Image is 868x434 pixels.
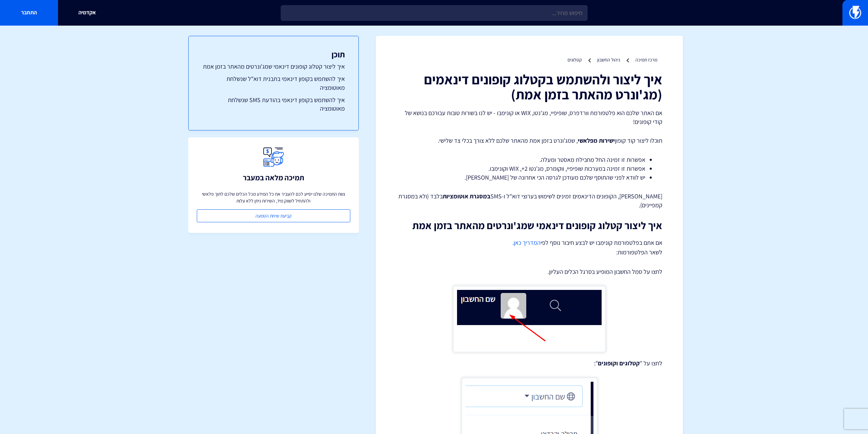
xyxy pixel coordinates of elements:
[197,191,350,204] p: צוות התמיכה שלנו יסייע לכם להעביר את כל המידע מכל הכלים שלכם לתוך פלאשי ולהתחיל לשווק מיד, השירות...
[197,209,350,222] a: קביעת שיחת הטמעה
[396,109,662,126] p: אם האתר שלכם הוא פלטפורמת וורדפרס, שופיפיי, מג'נטו, WIX או קונימבו - יש לנו בשורות טובות עבורכם ב...
[578,137,615,144] strong: ישירות מפלאשי
[396,238,662,257] p: אם אתם בפלטפורמת קונימבו יש לבצע חיבור נוסף לפי לשאר הפלטפורמות:
[202,50,345,59] h3: תוכן
[243,173,304,182] h3: תמיכה מלאה במעבר
[470,192,490,200] strong: במסגרת
[443,192,468,200] strong: אוטומציות
[413,155,645,164] li: אפשרות זו זמינה החל מחבילת מאסטר ומעלה.
[597,57,620,63] a: ניהול החשבון
[202,96,345,113] a: איך להשתמש בקופון דינאמי בהודעת SMS שנשלחת מאוטומציה
[396,192,662,209] p: [PERSON_NAME], הקופונים הדינאמים זמינים לשימוש בערוצי דוא"ל ו-SMS בלבד (ולא במסגרת קמפיינים).
[413,173,645,182] li: יש לוודא לפני שהתוסף שלכם מעודכן לגרסה הכי אחרונה של [PERSON_NAME].
[396,220,662,231] h2: איך ליצור קטלוג קופונים דינאמי שמג'ונרטים מהאתר בזמן אמת
[396,136,662,145] p: תוכלו ליצור קוד קופון , שמג'ונרט בזמן אמת מהאתר שלכם ללא צורך בכלי צד שלישי.
[396,267,662,276] p: לחצו על סמל החשבון המופיע בסרגל הכלים העליון.
[396,72,662,102] h1: איך ליצור ולהשתמש בקטלוג קופונים דינאמים (מג'ונרט מהאתר בזמן אמת)
[512,239,541,247] a: המדריך כאן.
[635,57,657,63] a: מרכז תמיכה
[568,57,582,63] a: קטלוגים
[413,164,645,173] li: אפשרות זו זמינה במערכות שופיפיי, ווקומרס, מג'נטו 2+, WIX וקונימבו.
[281,5,588,21] input: חיפוש מהיר...
[396,359,662,368] p: לחצו על " ":
[202,62,345,71] a: איך ליצור קטלוג קופונים דינאמי שמג'ונרטים מהאתר בזמן אמת
[598,359,640,367] strong: קטלוגים וקופונים
[202,74,345,92] a: איך להשתמש בקופון דינאמי בתבנית דוא"ל שנשלחת מאוטומציה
